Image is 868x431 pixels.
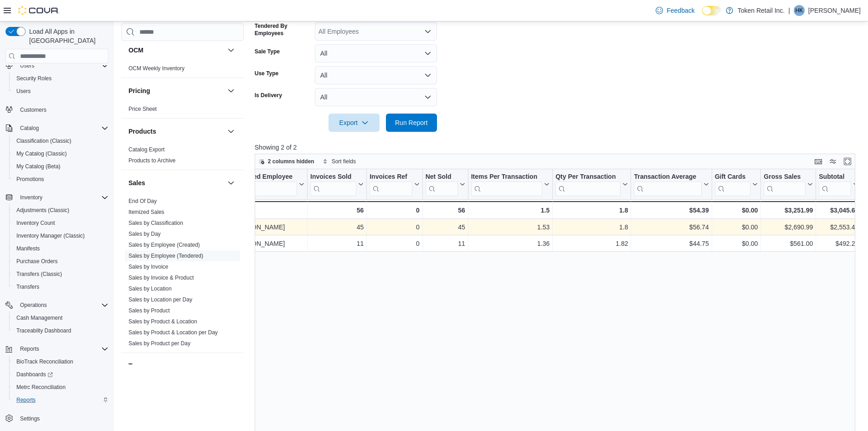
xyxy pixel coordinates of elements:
[232,173,297,196] div: Tendered Employee
[16,384,66,391] span: Metrc Reconciliation
[2,122,112,135] button: Catalog
[128,296,192,303] span: Sales by Location per Day
[13,135,108,146] span: Classification (Classic)
[13,86,108,97] span: Users
[128,106,157,112] a: Price Sheet
[128,230,161,238] span: Sales by Day
[426,222,465,233] div: 45
[128,157,175,164] span: Products to Archive
[16,60,108,71] span: Users
[16,88,31,95] span: Users
[13,269,108,280] span: Transfers (Classic)
[255,22,311,37] label: Tendered By Employees
[18,6,59,15] img: Cova
[128,198,157,204] a: End Of Day
[16,258,58,265] span: Purchase Orders
[128,197,157,205] span: End Of Day
[13,243,108,254] span: Manifests
[13,356,108,367] span: BioTrack Reconciliation
[555,173,621,196] div: Qty Per Transaction
[13,135,75,146] a: Classification (Classic)
[16,123,108,134] span: Catalog
[255,70,278,77] label: Use Type
[128,307,170,314] span: Sales by Product
[255,143,862,152] p: Showing 2 of 2
[13,325,75,336] a: Traceabilty Dashboard
[13,369,108,380] span: Dashboards
[471,173,550,196] button: Items Per Transaction
[16,176,44,183] span: Promotions
[20,301,47,309] span: Operations
[425,173,465,196] button: Net Sold
[634,173,709,196] button: Transaction Average
[128,285,172,292] span: Sales by Location
[9,255,112,268] button: Purchase Orders
[370,173,412,182] div: Invoices Ref
[13,218,108,228] span: Inventory Count
[425,173,457,196] div: Net Sold
[471,205,550,216] div: 1.5
[13,205,108,216] span: Adjustments (Classic)
[2,191,112,204] button: Inventory
[764,173,806,182] div: Gross Sales
[255,156,318,167] button: 2 columns hidden
[128,105,157,113] span: Price Sheet
[13,86,34,97] a: Users
[634,173,701,182] div: Transaction Average
[9,147,112,160] button: My Catalog (Classic)
[788,5,790,16] p: |
[827,156,838,167] button: Display options
[9,72,112,85] button: Security Roles
[128,86,150,95] h3: Pricing
[226,177,236,188] button: Sales
[310,173,364,196] button: Invoices Sold
[128,146,164,153] span: Catalog Export
[16,219,55,227] span: Inventory Count
[714,173,750,182] div: Gift Cards
[370,173,419,196] button: Invoices Ref
[555,205,628,216] div: 1.8
[9,85,112,98] button: Users
[702,6,721,16] input: Dark Mode
[395,118,428,127] span: Run Report
[714,173,750,196] div: Gift Card Sales
[794,5,805,16] div: Hassan Khan
[128,219,183,227] span: Sales by Classification
[310,173,356,182] div: Invoices Sold
[16,163,61,170] span: My Catalog (Beta)
[310,173,356,196] div: Invoices Sold
[121,144,244,170] div: Products
[13,395,39,405] a: Reports
[128,361,146,370] h3: Taxes
[425,205,465,216] div: 56
[16,283,39,291] span: Transfers
[9,355,112,368] button: BioTrack Reconciliation
[329,114,380,132] button: Export
[471,173,542,182] div: Items Per Transaction
[128,65,185,72] a: OCM Weekly Inventory
[232,222,304,233] div: [PERSON_NAME]
[555,238,628,249] div: 1.82
[2,343,112,355] button: Reports
[13,73,55,84] a: Security Roles
[128,253,203,259] a: Sales by Employee (Tendered)
[16,104,108,115] span: Customers
[128,157,175,164] a: Products to Archive
[471,238,550,249] div: 1.36
[13,243,43,254] a: Manifests
[9,229,112,242] button: Inventory Manager (Classic)
[128,127,156,136] h3: Products
[13,312,108,323] span: Cash Management
[738,5,785,16] p: Token Retail Inc.
[255,48,280,55] label: Sale Type
[334,114,374,132] span: Export
[16,300,108,311] span: Operations
[555,173,628,196] button: Qty Per Transaction
[819,173,851,196] div: Subtotal
[16,413,43,424] a: Settings
[714,173,758,196] button: Gift Cards
[813,156,824,167] button: Keyboard shortcuts
[16,232,85,239] span: Inventory Manager (Classic)
[16,413,108,424] span: Settings
[128,340,190,347] span: Sales by Product per Day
